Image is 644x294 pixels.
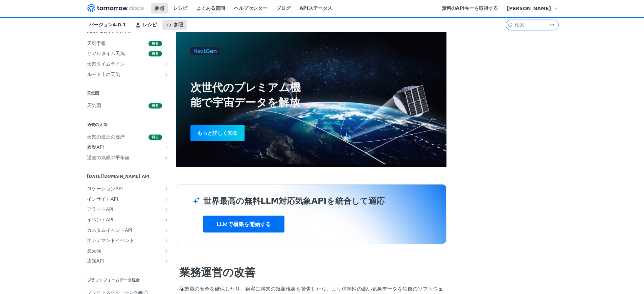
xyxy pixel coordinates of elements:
a: 天気タイムライン天気タイムラインのサブページを表示 [84,59,171,69]
font: ヘルプセンター [234,5,267,11]
font: オンデマンドイベント [87,238,134,243]
a: APIステータス [296,3,336,14]
font: レシピ [143,22,157,27]
a: 参照 [162,20,187,30]
a: オンデマンドイベントオンデマンドイベントのサブページを表示 [84,236,171,246]
font: 世界最高の無料LLM対応気象APIを統合して適応 [203,196,385,206]
a: ヘルプセンター [230,3,271,14]
a: ブログ [273,3,294,14]
font: [DATE][DOMAIN_NAME] API [87,174,149,179]
nav: プライマリナビゲーション [78,18,506,32]
a: カスタムイベントAPIカスタムイベントAPIのサブページを表示 [84,225,171,236]
font: 次世代のプレミアム機能 [190,81,301,109]
a: 参照 [151,3,168,14]
a: ロケーションAPILocations APIのサブページを表示 [84,184,171,194]
font: で宇宙データを解放 [201,96,300,109]
font: カスタムイベントAPI [87,227,132,233]
a: アラートAPIアラートAPIのサブページを表示 [84,204,171,215]
a: もっと詳しく知る [190,125,293,141]
kbd: ⌘K [548,22,557,28]
img: Tomorrow.io 天気 API ドキュメント [87,4,144,12]
font: 天気タイムライン [87,61,125,67]
font: インサイトAPI [87,196,118,202]
font: 天気図 [87,103,101,108]
font: 参照 [155,5,164,11]
font: 天気の最近の履歴 [87,134,125,140]
font: 得る [152,52,159,55]
font: LLMで構築を開始する [217,221,271,227]
font: 天気予報とリアルタイム [87,29,132,33]
a: 履歴APIHistorical APIのサブページを表示 [84,142,171,152]
a: 天気の最近の履歴得る [84,132,171,142]
font: 得る [152,42,159,45]
a: イベントAPIイベント API のサブページを表示 [84,215,171,225]
a: よくある質問 [193,3,229,14]
a: 悪天候悪天候イベントのサブページを表示 [84,246,171,256]
font: 得る [152,135,159,139]
button: Historical APIのサブページを表示 [164,145,169,150]
font: よくある質問 [197,5,225,11]
svg: 検索 [508,22,513,28]
button: ルート上の天気のサブページを表示 [164,72,169,77]
font: 過去の気候の平年値 [87,155,130,160]
button: オンデマンドイベントのサブページを表示 [164,238,169,243]
font: ロケーションAPI [87,186,123,191]
img: ネクストジェン [190,47,220,55]
font: 業務運営の改善 [179,266,255,279]
button: 悪天候イベントのサブページを表示 [164,248,169,254]
a: リアルタイム天気得る [84,49,171,59]
font: 過去の天気 [87,122,107,127]
button: 過去の気候標準値のサブページを表示 [164,155,169,161]
font: アラートAPI [87,206,113,212]
button: Locations APIのサブページを表示 [164,186,169,192]
a: 無料のAPIキーを取得する [438,3,502,14]
a: レシピ [169,3,191,14]
a: 過去の気候の平年値過去の気候標準値のサブページを表示 [84,153,171,163]
input: ⌘K [515,22,574,28]
a: LLMで構築を開始する [203,216,284,232]
font: 天気図 [87,91,99,96]
a: ルート上の天気ルート上の天気のサブページを表示 [84,70,171,80]
font: APIステータス [300,5,332,11]
a: 通知API通知APIのサブページを表示 [84,256,171,266]
button: イベント API のサブページを表示 [164,217,169,223]
font: プラットフォームデータ統合 [87,278,140,283]
font: 参照 [174,22,183,27]
button: Insights APIのサブページを表示 [164,197,169,202]
font: イベントAPI [87,217,113,222]
font: 通知API [87,258,104,264]
button: 天気タイムラインのサブページを表示 [164,62,169,67]
font: バージョン4.0.1 [89,22,126,27]
a: 天気図得る [84,101,171,111]
button: アラートAPIのサブページを表示 [164,207,169,212]
font: [PERSON_NAME] [507,6,551,11]
font: 履歴API [87,144,104,150]
font: 悪天候 [87,248,101,253]
button: 通知APIのサブページを表示 [164,259,169,264]
button: [PERSON_NAME] [503,3,562,14]
font: レシピ [173,5,187,11]
a: レシピ [132,20,161,30]
font: ブログ [276,5,291,11]
button: カスタムイベントAPIのサブページを表示 [164,228,169,233]
font: もっと詳しく知る [197,130,238,136]
font: 天気予報 [87,41,106,46]
font: 得る [152,104,159,107]
font: ルート上の天気 [87,72,120,77]
font: 無料のAPIキーを取得する [442,5,498,11]
a: 天気予報得る [84,39,171,49]
font: リアルタイム天気 [87,51,125,56]
a: インサイトAPIInsights APIのサブページを表示 [84,194,171,204]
